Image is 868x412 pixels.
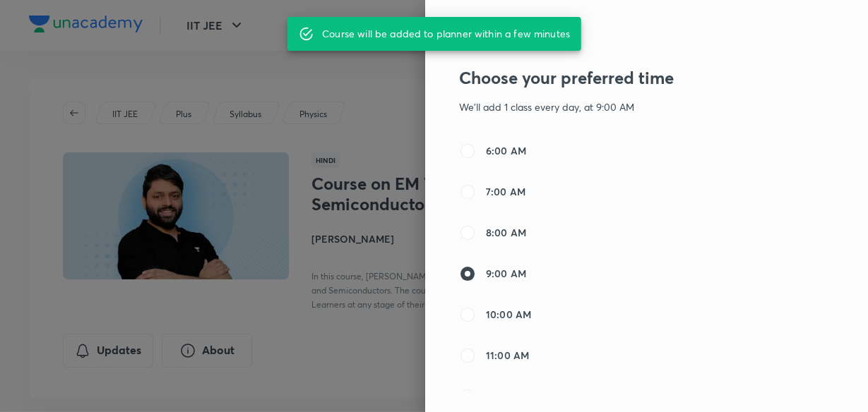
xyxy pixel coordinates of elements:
[459,99,753,114] p: We'll add 1 class every day, at 9:00 AM
[486,266,526,281] span: 9:00 AM
[486,348,529,363] span: 11:00 AM
[486,143,526,158] span: 6:00 AM
[486,307,531,322] span: 10:00 AM
[459,68,753,88] h3: Choose your preferred time
[322,21,570,47] div: Course will be added to planner within a few minutes
[486,225,526,240] span: 8:00 AM
[486,389,529,404] span: 12:00 PM
[486,184,525,199] span: 7:00 AM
